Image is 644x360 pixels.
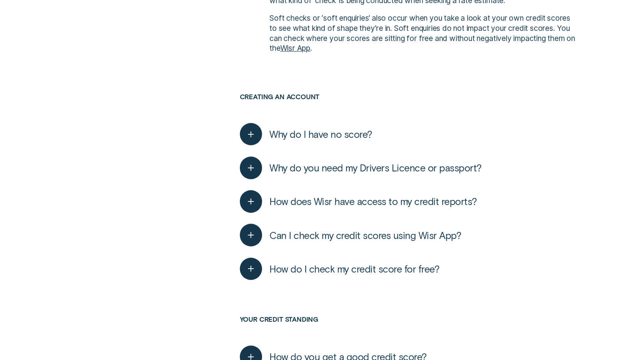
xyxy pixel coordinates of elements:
[269,162,482,174] span: Why do you need my Drivers Licence or passport?
[240,123,372,145] button: Why do I have no score?
[269,195,477,207] span: How does Wisr have access to my credit reports?
[240,258,440,280] button: How do I check my credit score for free?
[269,229,461,241] span: Can I check my credit scores using Wisr App?
[240,190,477,212] button: How does Wisr have access to my credit reports?
[269,128,372,140] span: Why do I have no score?
[240,224,461,246] button: Can I check my credit scores using Wisr App?
[269,13,576,53] p: Soft checks or ‘soft enquiries’ also occur when you take a look at your own credit scores to see ...
[240,93,577,118] h3: Creating an account
[280,43,310,53] a: Wisr App
[240,157,482,179] button: Why do you need my Drivers Licence or passport?
[240,315,577,340] h3: Your credit standing
[269,263,439,275] span: How do I check my credit score for free?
